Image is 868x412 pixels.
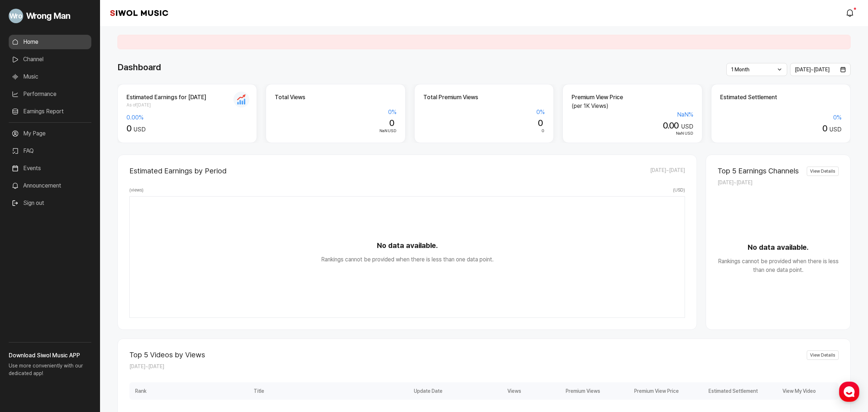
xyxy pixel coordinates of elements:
[572,130,693,137] div: USD
[9,6,91,26] a: Go to My Profile
[129,350,205,359] h2: Top 5 Videos by Views
[126,93,248,102] h2: Estimated Earnings for [DATE]
[129,363,164,369] span: [DATE] ~ [DATE]
[731,67,749,72] span: 1 Month
[129,382,152,400] div: Rank
[541,128,544,133] span: 0
[718,242,839,253] strong: No data available.
[389,118,394,128] span: 0
[720,93,842,102] h2: Estimated Settlement
[9,161,91,176] a: Events
[9,87,91,101] a: Performance
[9,144,91,158] a: FAQ
[126,123,131,134] span: 0
[152,382,366,400] div: Title
[760,382,839,400] div: View My Video
[720,123,842,134] div: USD
[807,350,839,360] a: View Details
[602,382,681,400] div: Premium View Price
[572,102,693,110] p: (per 1K Views)
[126,123,248,134] div: USD
[9,104,91,119] a: Earnings Report
[117,61,161,74] h1: Dashboard
[60,241,82,247] span: Messages
[795,67,830,72] span: [DATE] ~ [DATE]
[9,196,47,210] button: Sign out
[650,167,685,175] span: [DATE] ~ [DATE]
[9,178,91,193] a: Announcement
[572,110,693,119] div: NaN %
[18,240,31,246] span: Home
[107,240,125,246] span: Settings
[538,118,543,128] span: 0
[9,360,91,383] p: Use more conveniently with our dedicated app!
[126,113,248,122] div: 0.00 %
[130,240,685,251] strong: No data available.
[843,6,858,20] a: modal.notifications
[822,123,827,134] span: 0
[9,351,91,360] h3: Download Siwol Music APP
[366,382,444,400] div: Update Date
[423,93,545,102] h2: Total Premium Views
[681,382,760,400] div: Estimated Settlement
[48,230,94,248] a: Messages
[673,187,685,193] span: ( USD )
[9,126,91,141] a: My Page
[126,102,248,108] span: As of [DATE]
[718,180,752,185] span: [DATE] ~ [DATE]
[94,230,139,248] a: Settings
[130,255,685,264] p: Rankings cannot be provided when there is less than one data point.
[423,108,545,117] div: 0 %
[275,93,396,102] h2: Total Views
[9,35,91,49] a: Home
[129,167,227,175] h2: Estimated Earnings by Period
[275,128,396,134] div: USD
[572,121,693,131] div: USD
[572,93,693,102] h2: Premium View Price
[523,382,602,400] div: Premium Views
[379,128,387,133] span: NaN
[2,230,48,248] a: Home
[718,167,799,175] h2: Top 5 Earnings Channels
[445,382,523,400] div: Views
[9,70,91,84] a: Music
[275,108,396,117] div: 0 %
[129,187,144,193] span: ( views )
[790,63,851,76] button: [DATE]~[DATE]
[9,52,91,67] a: Channel
[720,113,842,122] div: 0 %
[676,131,684,136] span: NaN
[26,9,70,22] span: Wrong Man
[718,257,839,274] p: Rankings cannot be provided when there is less than one data point.
[663,120,679,131] span: 0.00
[807,167,839,176] a: View Details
